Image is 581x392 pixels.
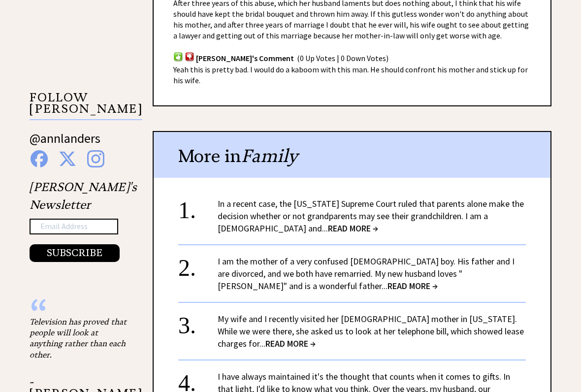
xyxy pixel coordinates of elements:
div: 4. [178,371,218,389]
a: I am the mother of a very confused [DEMOGRAPHIC_DATA] boy. His father and I are divorced, and we ... [218,256,515,292]
img: x%20blue.png [59,151,76,168]
a: My wife and I recently visited her [DEMOGRAPHIC_DATA] mother in [US_STATE]. While we were there, ... [218,314,524,350]
img: facebook%20blue.png [31,151,48,168]
span: (0 Up Votes | 0 Down Votes) [297,54,388,64]
input: Email Address [30,219,118,235]
img: votup.png [173,52,183,62]
div: More in [154,132,550,178]
span: READ MORE → [387,281,438,292]
img: instagram%20blue.png [87,151,104,168]
div: 3. [178,313,218,331]
span: [PERSON_NAME]'s Comment [196,54,294,64]
p: FOLLOW [PERSON_NAME] [30,93,142,121]
div: [PERSON_NAME]'s Newsletter [30,179,137,262]
a: @annlanders [30,131,100,157]
div: Television has proved that people will look at anything rather than each other. [30,317,128,361]
div: 2. [178,256,218,274]
span: Family [241,145,298,167]
span: READ MORE → [265,338,316,350]
a: In a recent case, the [US_STATE] Supreme Court ruled that parents alone make the decision whether... [218,198,524,234]
div: “ [30,307,128,317]
img: votdown.png [185,52,194,62]
div: 1. [178,198,218,216]
span: Yeah this is pretty bad. I would do a kaboom with this man. He should confront his mother and sti... [173,65,528,86]
button: SUBSCRIBE [30,245,120,262]
span: READ MORE → [328,223,378,234]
